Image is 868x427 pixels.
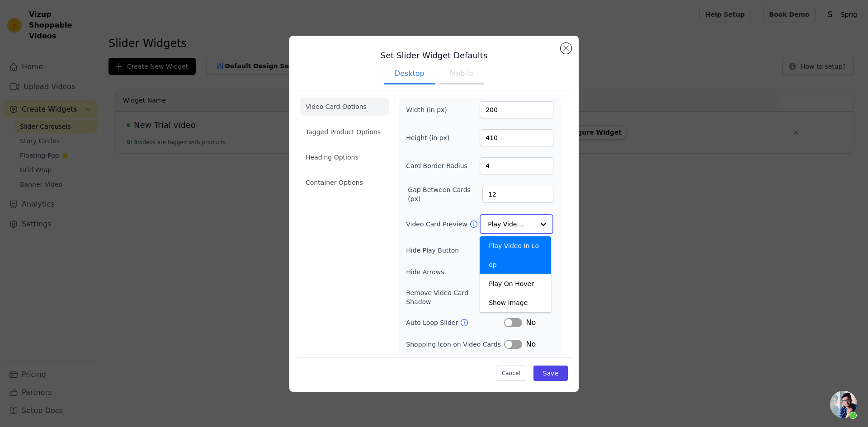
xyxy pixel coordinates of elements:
[406,340,504,349] label: Shopping Icon on Video Cards
[406,161,467,170] label: Card Border Radius
[406,246,504,255] label: Hide Play Button
[300,174,389,192] li: Container Options
[406,318,460,327] label: Auto Loop Slider
[300,123,389,141] li: Tagged Product Options
[526,317,536,328] span: No
[297,50,571,61] h3: Set Slider Widget Defaults
[384,65,435,84] button: Desktop
[406,133,455,142] label: Height (in px)
[561,43,571,54] button: Close modal
[300,148,389,166] li: Heading Options
[480,293,551,312] div: Show Image
[496,366,526,381] button: Cancel
[300,98,389,116] li: Video Card Options
[408,185,482,203] label: Gap Between Cards (px)
[406,267,504,277] label: Hide Arrows
[480,236,551,274] div: Play Video In Loop
[406,220,469,229] label: Video Card Preview
[830,391,857,418] div: Open chat
[526,339,536,350] span: No
[480,274,551,293] div: Play On Hover
[439,65,484,84] button: Mobile
[533,366,568,381] button: Save
[406,288,495,306] label: Remove Video Card Shadow
[406,105,455,114] label: Width (in px)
